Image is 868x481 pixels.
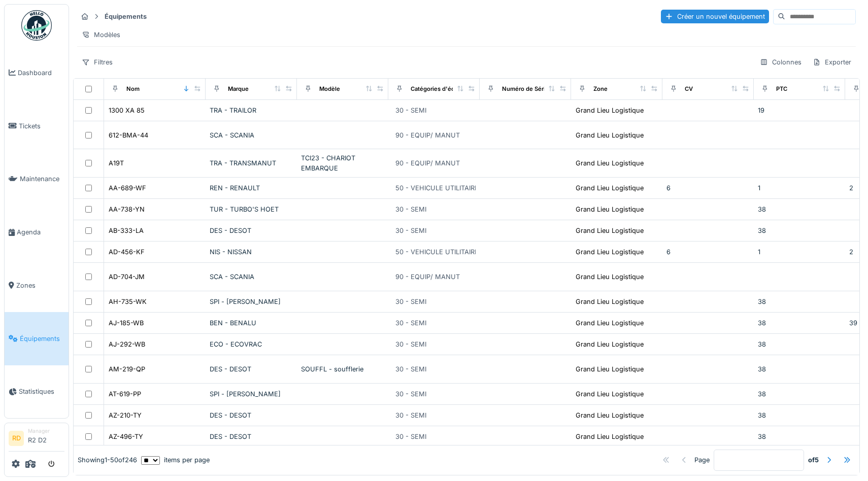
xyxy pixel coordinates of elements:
[109,410,142,420] div: AZ-210-TY
[395,247,479,257] div: 50 - VEHICULE UTILITAIRE
[210,410,293,420] div: DES - DESOT
[77,55,117,70] div: Filtres
[758,364,841,374] div: 38
[666,183,750,193] div: 6
[395,410,426,420] div: 30 - SEMI
[109,339,145,349] div: AJ-292-WB
[576,204,644,214] div: Grand Lieu Logistique
[141,455,210,465] div: items per page
[109,226,144,235] div: AB-333-LA
[576,410,644,420] div: Grand Lieu Logistique
[101,12,151,21] strong: Équipements
[808,55,856,70] div: Exporter
[109,158,124,168] div: A19T
[758,389,841,399] div: 38
[395,339,426,349] div: 30 - SEMI
[210,130,293,140] div: SCA - SCANIA
[126,85,140,93] div: Nom
[9,431,24,446] li: RD
[411,85,481,93] div: Catégories d'équipement
[758,297,841,306] div: 38
[395,106,426,115] div: 30 - SEMI
[20,174,64,184] span: Maintenance
[210,183,293,193] div: REN - RENAULT
[210,158,293,168] div: TRA - TRANSMANUT
[758,204,841,214] div: 38
[758,247,841,257] div: 1
[109,432,143,441] div: AZ-496-TY
[109,106,145,115] div: 1300 XA 85
[210,364,293,374] div: DES - DESOT
[576,106,644,115] div: Grand Lieu Logistique
[19,121,64,131] span: Tickets
[5,259,69,312] a: Zones
[758,339,841,349] div: 38
[109,364,145,374] div: AM-219-QP
[9,427,64,452] a: RD ManagerR2 D2
[5,46,69,99] a: Dashboard
[395,297,426,306] div: 30 - SEMI
[395,272,460,282] div: 90 - EQUIP/ MANUT
[228,85,249,93] div: Marque
[210,247,293,257] div: NIS - NISSAN
[758,106,841,115] div: 19
[395,318,426,328] div: 30 - SEMI
[576,364,644,374] div: Grand Lieu Logistique
[694,455,710,465] div: Page
[301,153,384,173] div: TCI23 - CHARIOT EMBARQUE
[5,365,69,419] a: Statistiques
[109,318,144,328] div: AJ-185-WB
[210,204,293,214] div: TUR - TURBO'S HOET
[210,226,293,235] div: DES - DESOT
[395,226,426,235] div: 30 - SEMI
[210,339,293,349] div: ECO - ECOVRAC
[395,130,460,140] div: 90 - EQUIP/ MANUT
[685,85,693,93] div: CV
[576,432,644,441] div: Grand Lieu Logistique
[20,334,64,343] span: Équipements
[395,183,479,193] div: 50 - VEHICULE UTILITAIRE
[109,297,147,306] div: AH-735-WK
[210,272,293,282] div: SCA - SCANIA
[776,85,787,93] div: PTC
[109,272,145,282] div: AD-704-JM
[661,10,769,23] div: Créer un nouvel équipement
[576,247,644,257] div: Grand Lieu Logistique
[109,389,141,399] div: AT-619-PP
[758,226,841,235] div: 38
[210,297,293,306] div: SPI - [PERSON_NAME]
[5,153,69,206] a: Maintenance
[78,455,137,465] div: Showing 1 - 50 of 246
[576,226,644,235] div: Grand Lieu Logistique
[5,99,69,153] a: Tickets
[395,364,426,374] div: 30 - SEMI
[109,204,145,214] div: AA-738-YN
[576,297,644,306] div: Grand Lieu Logistique
[28,427,64,449] li: R2 D2
[18,68,64,78] span: Dashboard
[576,158,644,168] div: Grand Lieu Logistique
[28,427,64,435] div: Manager
[666,247,750,257] div: 6
[5,205,69,259] a: Agenda
[395,432,426,441] div: 30 - SEMI
[301,364,384,374] div: SOUFFL - soufflerie
[210,318,293,328] div: BEN - BENALU
[576,130,644,140] div: Grand Lieu Logistique
[576,272,644,282] div: Grand Lieu Logistique
[21,10,52,41] img: Badge_color-CXgf-gQk.svg
[502,85,549,93] div: Numéro de Série
[210,432,293,441] div: DES - DESOT
[210,106,293,115] div: TRA - TRAILOR
[576,339,644,349] div: Grand Lieu Logistique
[319,85,340,93] div: Modèle
[758,432,841,441] div: 38
[576,318,644,328] div: Grand Lieu Logistique
[808,455,819,465] strong: of 5
[16,281,64,290] span: Zones
[5,312,69,365] a: Équipements
[576,389,644,399] div: Grand Lieu Logistique
[576,183,644,193] div: Grand Lieu Logistique
[109,183,146,193] div: AA-689-WF
[210,389,293,399] div: SPI - [PERSON_NAME]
